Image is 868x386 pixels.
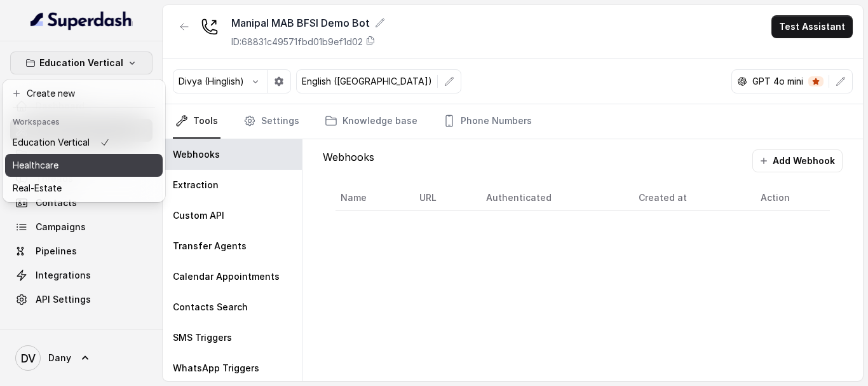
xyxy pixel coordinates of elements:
[13,135,90,150] p: Education Vertical
[13,181,62,196] p: Real-Estate
[5,111,163,131] header: Workspaces
[13,158,58,173] p: Healthcare
[5,82,163,105] button: Create new
[3,79,165,202] div: Education Vertical
[39,55,123,71] p: Education Vertical
[10,52,153,74] button: Education Vertical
